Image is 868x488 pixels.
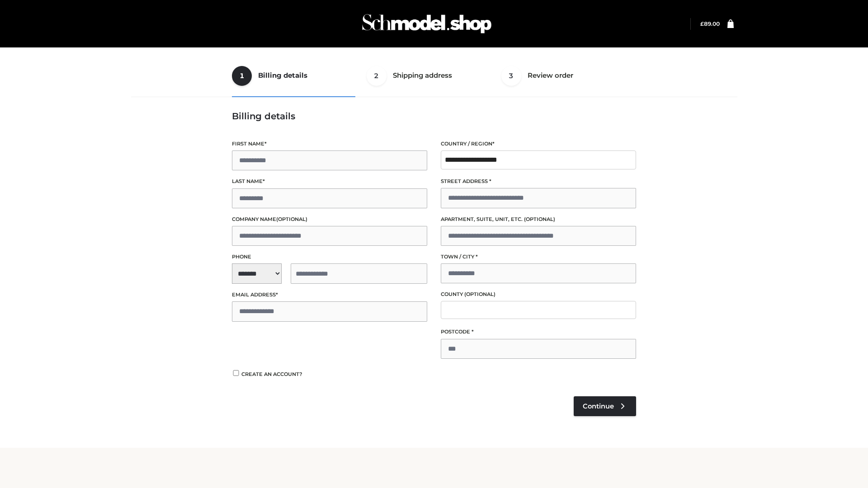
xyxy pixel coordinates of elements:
[574,396,636,416] a: Continue
[583,402,614,410] span: Continue
[232,177,427,186] label: Last name
[524,216,555,222] span: (optional)
[241,371,302,377] span: Create an account?
[232,111,636,122] h3: Billing details
[441,215,636,224] label: Apartment, suite, unit, etc.
[232,253,427,261] label: Phone
[441,328,636,336] label: Postcode
[232,140,427,148] label: First name
[441,253,636,261] label: Town / City
[441,177,636,186] label: Street address
[232,291,427,299] label: Email address
[276,216,307,222] span: (optional)
[700,20,720,27] bdi: 89.00
[700,20,720,27] a: £89.00
[232,370,240,376] input: Create an account?
[232,215,427,224] label: Company name
[441,290,636,299] label: County
[441,140,636,148] label: Country / Region
[359,6,495,42] img: Schmodel Admin 964
[464,291,495,297] span: (optional)
[700,20,704,27] span: £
